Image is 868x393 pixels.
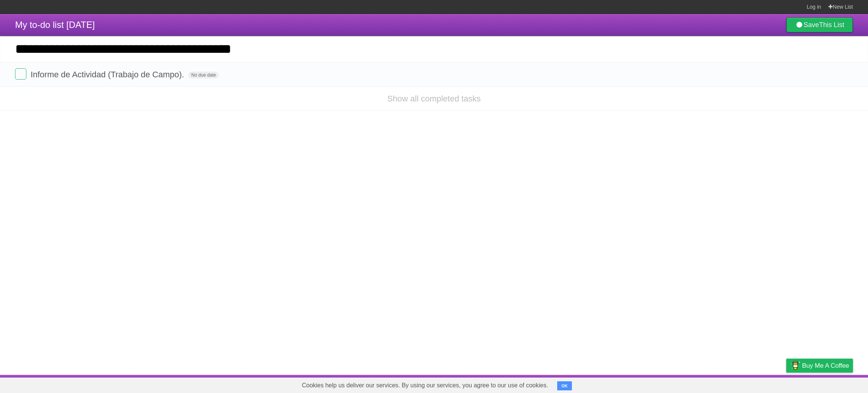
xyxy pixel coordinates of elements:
[188,72,219,78] span: No due date
[751,377,767,391] a: Terms
[15,68,26,80] label: Done
[802,359,849,372] span: Buy me a coffee
[15,20,95,30] span: My to-do list [DATE]
[776,377,796,391] a: Privacy
[805,377,853,391] a: Suggest a feature
[786,17,853,32] a: SaveThis List
[557,381,572,390] button: OK
[387,94,481,103] a: Show all completed tasks
[686,377,702,391] a: About
[790,359,800,372] img: Buy me a coffee
[294,378,556,393] span: Cookies help us deliver our services. By using our services, you agree to our use of cookies.
[819,21,844,29] b: This List
[786,359,853,373] a: Buy me a coffee
[711,377,741,391] a: Developers
[31,70,186,79] span: Informe de Actividad (Trabajo de Campo).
